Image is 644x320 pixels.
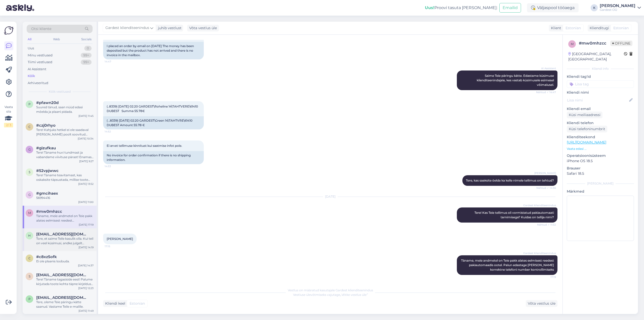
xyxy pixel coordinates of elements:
[567,120,634,126] p: Kliendi telefon
[567,97,628,103] input: Lisa nimi
[31,26,51,31] span: Otsi kliente
[600,4,641,12] a: [PERSON_NAME]Gardest OÜ
[28,211,31,215] span: m
[80,36,93,43] div: Socials
[536,90,556,94] span: Nähtud ✓ 14:47
[461,259,555,271] span: Täname, meie andmetel on Teie pakk alates eelmisest reedest pakiautomaadis ootel. Palun edastage ...
[567,189,634,194] p: Märkmed
[103,151,204,164] div: No invoice for order confirmation if there is no shipping information.
[103,194,557,199] div: [DATE]
[36,214,94,223] div: Täname, meie andmetel on Teie pakk alates eelmisest reedest pakiautomaadis ootel. Palun edastage ...
[28,67,46,72] div: AI Assistent
[28,53,53,58] div: Minu vestlused
[425,5,434,10] b: Uus!
[36,123,56,128] span: #czj0rhyo
[28,81,48,86] div: Arhiveeritud
[105,244,124,248] span: 17:15
[36,100,59,105] span: #pfawn20d
[36,150,94,159] div: Tere! Täname huvi tundmast ja vabandame viivituse pärast! Enamasti on tootel tarneaeg 3-7 päeva. ...
[477,74,555,87] span: Saime Teie päringu kätte. Edastame küsimuse klienditeenindajale, kes vastab küsimusele esimesel v...
[78,286,94,290] div: [DATE] 12:23
[566,25,581,31] span: Estonian
[610,41,632,46] span: Offline
[568,51,624,62] div: [GEOGRAPHIC_DATA], [GEOGRAPHIC_DATA]
[130,301,145,306] span: Estonian
[78,182,94,186] div: [DATE] 13:52
[78,245,94,249] div: [DATE] 14:19
[78,137,94,140] div: [DATE] 10:34
[28,125,31,129] span: c
[105,60,124,63] span: 14:47
[36,191,58,196] span: #gmcihaex
[28,46,34,51] div: Uus
[103,301,125,306] div: Kliendi keel
[567,126,607,132] div: Küsi telefoninumbrit
[567,80,634,88] input: Lisa tag
[36,236,94,245] div: Tore, et saime Teile kasulik olla. Kui teil on veel küsimusi, andke julgelt [PERSON_NAME] aitame ...
[537,223,556,227] span: Nähtud ✓ 11:32
[107,104,199,113] span: (..8339) [DATE] 02:20 GARDEST\Roheline 14\TAHTVERE\61410 DUBEST Summa 55.78€
[571,42,574,46] span: m
[78,309,94,313] div: [DATE] 11:49
[499,3,521,13] button: Emailid
[293,293,368,297] span: Vestluse ülevõtmiseks vajutage
[156,25,182,31] div: juhib vestlust
[567,171,634,176] p: Safari 18.5
[29,274,30,278] span: s
[107,144,182,148] span: Ei arvet tellimuse kinnitust kui saatmise infot pole.
[29,170,30,174] span: 5
[527,3,579,12] div: Väljaspool tööaega
[466,179,554,182] span: Tere, kas saaksite öelda ka kelle nimele tellimus on tehtud?
[78,264,94,267] div: [DATE] 14:37
[567,147,634,151] p: Vaata edasi ...
[103,116,204,129] div: ( ..8339) [DATE] 02:20 GARDEST\Green 14\TAHTVRE\61410 DUBEST Amount 55.78 €
[4,105,13,127] div: Vaata siia
[79,159,94,163] div: [DATE] 9:27
[523,251,556,255] span: Gardest klienditeenindus
[28,234,31,237] span: h
[84,46,92,51] div: 0
[536,186,556,190] span: Nähtud ✓ 14:56
[425,5,497,11] div: Proovi tasuta [PERSON_NAME]:
[28,193,31,197] span: g
[36,105,94,114] div: Suured tänud, saan nüüd edasi mõelda ja plaani pidada.
[28,74,35,79] div: Kõik
[567,153,634,158] p: Operatsioonisüsteem
[567,181,634,186] div: [PERSON_NAME]
[36,259,94,264] div: Ei ole plaanis loobuda.
[105,25,149,31] span: Gardest klienditeenindus
[4,26,14,35] img: Askly Logo
[36,273,89,277] span: sergeikonenko@gmail.com
[567,66,634,71] div: Kliendi info
[567,106,634,112] p: Kliendi email
[600,8,635,12] div: Gardest OÜ
[537,66,556,70] span: AI Assistent
[187,25,219,31] div: Võta vestlus üle
[340,293,368,297] i: „Võtke vestlus üle”
[103,42,204,59] div: I placed an order by email on [DATE] The money has been deposited but the product has not arrived...
[526,300,557,307] div: Võta vestlus üle
[28,60,52,65] div: Tiimi vestlused
[27,36,32,43] div: All
[81,60,92,65] div: 99+
[36,209,62,214] span: #mw0mhzcc
[52,36,61,43] div: Web
[28,148,31,151] span: g
[36,146,56,150] span: #gizufkau
[567,74,634,79] p: Kliendi tag'id
[36,128,94,137] div: Tere! Kahjuks hetkel ei ole saadaval [PERSON_NAME] poolt soovitud toodet. Saame pakkuda tumedamat...
[613,25,629,31] span: Estonian
[36,277,94,286] div: Tere! Täname tagasiside eest! Palume kirjutada toote kohta täpne kirjeldus koos piltidega [EMAIL_...
[36,295,89,300] span: palu236@hotmail.com
[105,130,124,133] span: 14:52
[537,275,556,279] span: 17:19
[107,237,133,241] span: [PERSON_NAME]
[567,158,634,164] p: iPhone OS 18.5
[4,123,13,127] div: 2 / 3
[36,255,57,259] span: #c8xz5ofk
[534,171,556,175] span: [PERSON_NAME]
[567,112,602,118] div: Küsi meiliaadressi
[28,256,31,260] span: c
[579,40,610,46] div: # mw0mhzcc
[28,297,31,301] span: p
